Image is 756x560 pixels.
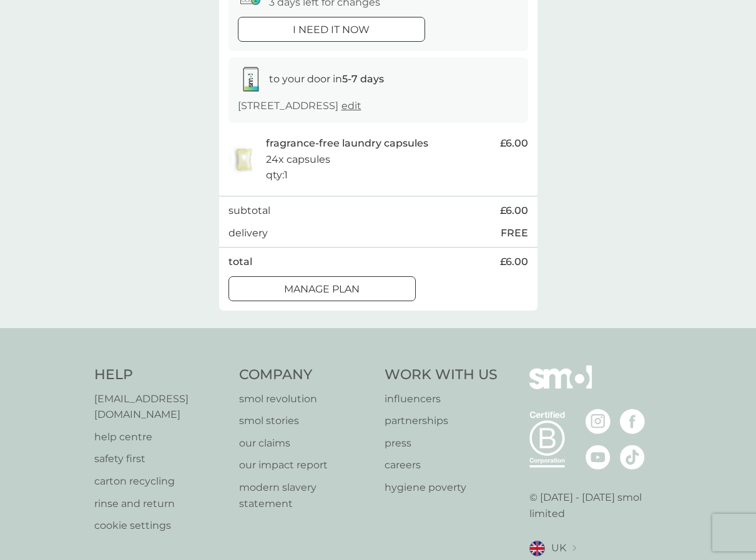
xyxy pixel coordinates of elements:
[385,365,498,385] h4: Work With Us
[239,457,372,473] a: our impact report
[572,545,576,552] img: select a new location
[529,365,592,408] img: smol
[385,457,498,473] a: careers
[266,152,330,168] p: 24x capsules
[500,254,528,270] span: £6.00
[385,435,498,451] a: press
[94,391,227,423] a: [EMAIL_ADDRESS][DOMAIN_NAME]
[228,276,416,301] button: Manage plan
[269,73,384,85] span: to your door in
[94,518,227,534] a: cookie settings
[385,391,498,407] a: influencers
[239,480,372,511] a: modern slavery statement
[266,167,288,183] p: qty : 1
[586,409,611,434] img: visit the smol Instagram page
[239,391,372,407] a: smol revolution
[586,445,611,470] img: visit the smol Youtube page
[94,451,227,467] a: safety first
[94,473,227,490] a: carton recycling
[500,135,528,152] span: £6.00
[94,429,227,445] a: help centre
[620,445,645,470] img: visit the smol Tiktok page
[238,98,361,114] p: [STREET_ADDRESS]
[94,365,227,385] h4: Help
[293,22,370,38] p: i need it now
[342,73,384,85] strong: 5-7 days
[529,490,662,521] p: © [DATE] - [DATE] smol limited
[529,541,545,556] img: UK flag
[94,496,227,512] a: rinse and return
[228,225,268,241] p: delivery
[228,203,270,219] p: subtotal
[228,254,252,270] p: total
[385,413,498,429] a: partnerships
[284,281,360,297] p: Manage plan
[620,409,645,434] img: visit the smol Facebook page
[239,435,372,451] a: our claims
[239,365,372,385] h4: Company
[266,135,428,152] p: fragrance-free laundry capsules
[551,540,566,556] span: UK
[500,203,528,219] span: £6.00
[501,225,528,241] p: FREE
[341,100,361,112] a: edit
[238,17,425,42] button: i need it now
[239,413,372,429] a: smol stories
[385,480,498,496] a: hygiene poverty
